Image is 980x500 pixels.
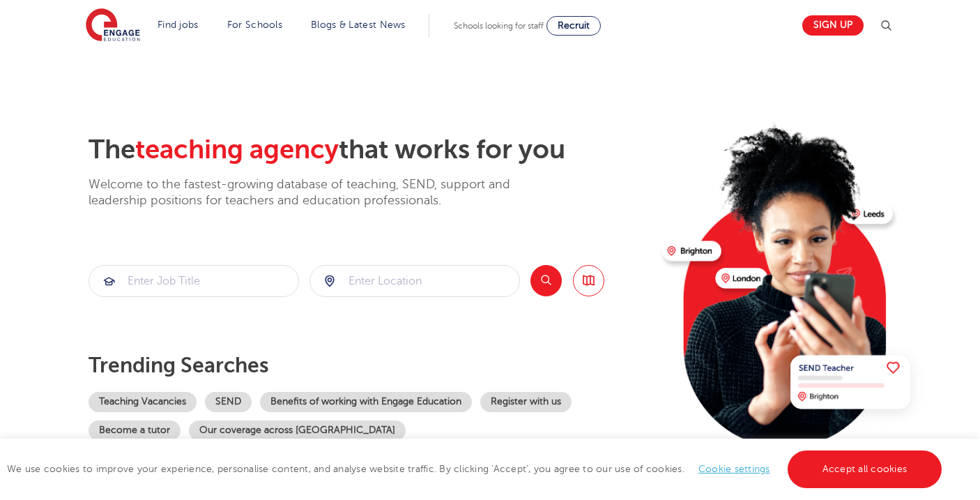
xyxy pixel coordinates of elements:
a: For Schools [227,20,282,30]
span: Schools looking for staff [454,21,544,31]
a: Our coverage across [GEOGRAPHIC_DATA] [189,421,406,441]
a: Benefits of working with Engage Education [260,392,472,412]
p: Trending searches [89,353,651,378]
a: Sign up [802,15,864,36]
div: Submit [309,265,520,297]
a: Accept all cookies [788,450,942,488]
a: SEND [205,392,252,412]
a: Recruit [546,16,601,36]
h2: The that works for you [89,134,651,166]
a: Find jobs [158,20,199,30]
img: Engage Education [86,8,140,43]
p: Welcome to the fastest-growing database of teaching, SEND, support and leadership positions for t... [89,176,549,209]
a: Blogs & Latest News [311,20,406,30]
input: Submit [89,266,298,296]
a: Teaching Vacancies [89,392,197,412]
span: teaching agency [135,135,339,165]
span: We use cookies to improve your experience, personalise content, and analyse website traffic. By c... [7,464,945,474]
a: Register with us [480,392,572,412]
a: Cookie settings [698,464,770,474]
button: Search [530,265,562,296]
div: Submit [89,265,299,297]
span: Recruit [558,20,590,31]
input: Submit [310,266,519,296]
a: Become a tutor [89,421,181,441]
